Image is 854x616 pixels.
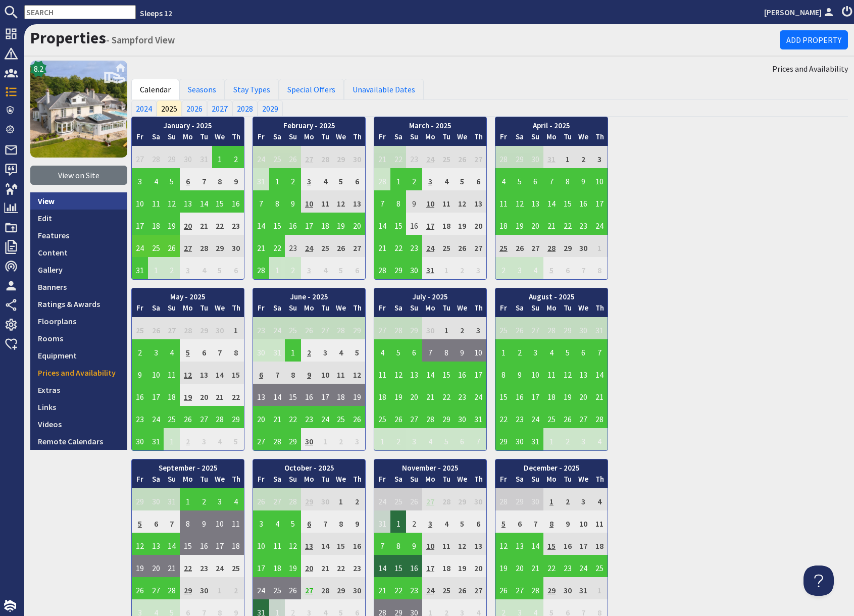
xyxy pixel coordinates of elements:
[30,398,127,416] a: Links
[374,288,486,303] th: July - 2025
[543,146,560,168] td: 31
[228,131,244,146] th: Th
[269,257,285,279] td: 1
[132,317,148,339] td: 25
[180,146,196,168] td: 30
[30,381,127,398] a: Extras
[495,190,512,213] td: 11
[317,317,333,339] td: 27
[495,146,512,168] td: 28
[4,600,16,612] img: staytech_i_w-64f4e8e9ee0a9c174fd5317b4b171b261742d2d393467e5bdba4413f4f884c10.svg
[253,146,269,168] td: 24
[349,302,365,317] th: Th
[576,146,592,168] td: 2
[349,235,365,257] td: 27
[285,146,301,168] td: 26
[543,190,560,213] td: 14
[374,213,390,235] td: 14
[30,61,127,158] img: Sampford View's icon
[317,235,333,257] td: 25
[253,288,365,303] th: June - 2025
[422,257,438,279] td: 31
[285,235,301,257] td: 23
[269,235,285,257] td: 22
[374,168,390,190] td: 28
[591,213,608,235] td: 24
[591,146,608,168] td: 3
[196,131,212,146] th: Tu
[148,257,164,279] td: 1
[30,416,127,433] a: Videos
[132,117,244,132] th: January - 2025
[495,168,512,190] td: 4
[390,146,407,168] td: 22
[228,146,244,168] td: 2
[132,146,148,168] td: 27
[374,117,486,132] th: March - 2025
[30,364,127,381] a: Prices and Availability
[560,317,576,339] td: 29
[764,6,836,18] a: [PERSON_NAME]
[253,213,269,235] td: 14
[560,213,576,235] td: 22
[148,317,164,339] td: 26
[253,117,365,132] th: February - 2025
[576,302,592,317] th: We
[333,131,349,146] th: We
[140,8,172,18] a: Sleeps 12
[374,317,390,339] td: 27
[543,213,560,235] td: 21
[512,317,528,339] td: 26
[30,244,127,261] a: Content
[131,100,157,116] a: 2024
[30,227,127,244] a: Features
[438,190,455,213] td: 11
[576,168,592,190] td: 9
[438,146,455,168] td: 25
[317,131,333,146] th: Tu
[591,131,608,146] th: Th
[527,168,543,190] td: 6
[470,235,486,257] td: 27
[591,302,608,317] th: Th
[148,131,164,146] th: Sa
[180,213,196,235] td: 20
[374,190,390,213] td: 7
[132,131,148,146] th: Fr
[317,146,333,168] td: 28
[212,235,228,257] td: 29
[527,302,543,317] th: Su
[591,257,608,279] td: 8
[285,317,301,339] td: 25
[390,131,407,146] th: Sa
[333,168,349,190] td: 5
[317,190,333,213] td: 11
[164,317,180,339] td: 27
[30,28,106,48] a: Properties
[148,235,164,257] td: 25
[253,235,269,257] td: 21
[576,317,592,339] td: 30
[495,117,608,132] th: April - 2025
[180,131,196,146] th: Mo
[182,100,207,116] a: 2026
[132,235,148,257] td: 24
[228,168,244,190] td: 9
[455,302,471,317] th: We
[301,317,317,339] td: 26
[285,168,301,190] td: 2
[527,213,543,235] td: 20
[803,566,834,596] iframe: Toggle Customer Support
[390,317,407,339] td: 28
[495,235,512,257] td: 25
[333,302,349,317] th: We
[560,302,576,317] th: Tu
[591,190,608,213] td: 17
[576,257,592,279] td: 7
[301,257,317,279] td: 3
[560,131,576,146] th: Tu
[349,317,365,339] td: 29
[455,131,471,146] th: We
[285,302,301,317] th: Su
[269,131,285,146] th: Sa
